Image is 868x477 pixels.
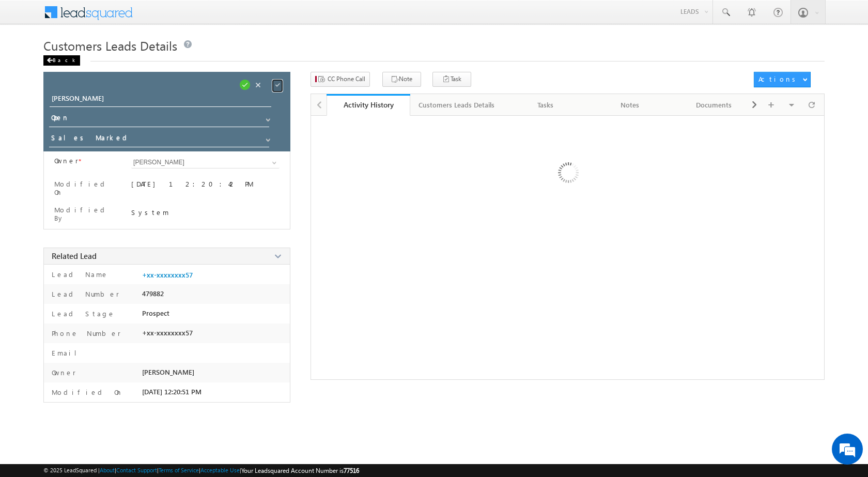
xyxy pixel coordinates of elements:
[410,94,504,116] a: Customers Leads Details
[200,467,240,473] a: Acceptable Use
[159,467,199,473] a: Terms of Service
[54,180,118,196] label: Modified On
[241,467,359,474] span: Your Leadsquared Account Number is
[49,368,76,377] label: Owner
[588,94,672,116] a: Notes
[512,99,579,111] div: Tasks
[49,309,115,318] label: Lead Stage
[680,99,747,111] div: Documents
[504,94,588,116] a: Tasks
[382,72,421,87] button: Note
[514,121,621,228] img: Loading ...
[596,99,663,111] div: Notes
[43,55,80,66] div: Back
[54,157,79,165] label: Owner
[52,251,97,261] span: Related Lead
[672,94,756,116] a: Documents
[131,179,280,194] div: [DATE] 12:20:42 PM
[49,111,269,127] input: Status
[311,72,370,87] button: CC Phone Call
[116,467,157,473] a: Contact Support
[49,131,269,147] input: Stage
[50,93,271,107] input: Opportunity Name Opportunity Name
[142,329,193,337] span: +xx-xxxxxxxx57
[131,208,280,217] div: System
[758,74,799,84] div: Actions
[754,72,811,87] button: Actions
[169,5,194,30] div: Minimize live chat window
[49,388,123,397] label: Modified On
[13,96,189,310] textarea: Type your message and hit 'Enter'
[260,112,273,122] a: Show All Items
[54,206,118,222] label: Modified By
[432,72,471,87] button: Task
[49,270,109,279] label: Lead Name
[142,388,202,396] span: [DATE] 12:20:51 PM
[43,466,359,475] span: © 2025 LeadSquared | | | | |
[142,309,169,317] span: Prospect
[334,100,403,110] div: Activity History
[142,368,194,376] span: [PERSON_NAME]
[419,99,494,111] div: Customers Leads Details
[327,94,411,116] a: Activity History
[344,467,359,474] span: 77516
[131,157,280,168] input: Type to Search
[49,348,85,358] label: Email
[18,54,43,68] img: d_60004797649_company_0_60004797649
[100,467,115,473] a: About
[328,74,365,84] span: CC Phone Call
[141,318,188,332] em: Start Chat
[43,37,177,54] span: Customers Leads Details
[54,54,174,68] div: Chat with us now
[49,289,119,299] label: Lead Number
[142,289,164,298] span: 479882
[142,271,193,279] a: +xx-xxxxxxxx57
[267,158,280,168] a: Show All Items
[49,329,121,338] label: Phone Number
[260,132,273,143] a: Show All Items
